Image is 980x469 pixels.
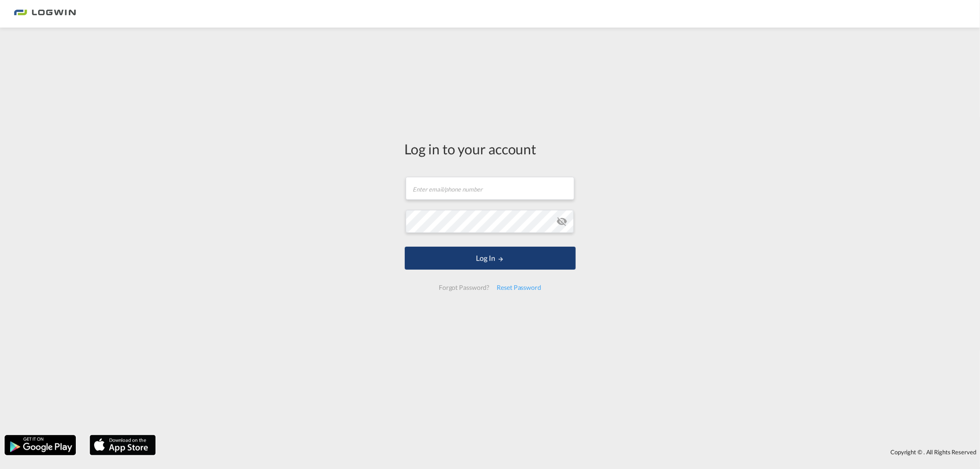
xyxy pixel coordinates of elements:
[406,177,574,200] input: Enter email/phone number
[556,216,567,227] md-icon: icon-eye-off
[4,434,77,456] img: google.png
[89,434,157,456] img: apple.png
[493,279,545,296] div: Reset Password
[14,4,76,24] img: 2761ae10d95411efa20a1f5e0282d2d7.png
[160,444,980,460] div: Copyright © . All Rights Reserved
[435,279,493,296] div: Forgot Password?
[405,247,576,270] button: LOGIN
[405,139,576,158] div: Log in to your account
